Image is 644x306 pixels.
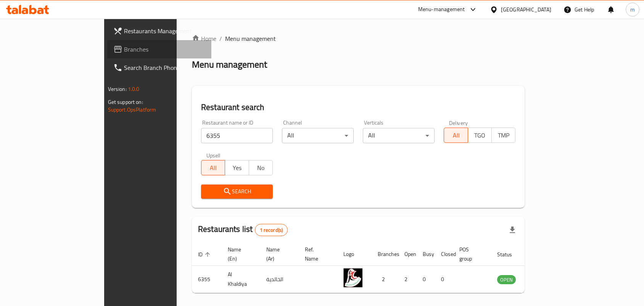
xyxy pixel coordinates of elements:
[343,268,362,287] img: Al Khaldiya
[497,250,522,259] span: Status
[228,245,251,263] span: Name (En)
[225,160,249,175] button: Yes
[398,243,417,266] th: Open
[201,185,273,199] button: Search
[495,130,512,141] span: TMP
[128,84,140,94] span: 1.0.0
[107,22,212,40] a: Restaurants Management
[192,243,557,293] table: enhanced table
[222,266,260,293] td: Al Khaldiya
[459,245,482,263] span: POS group
[201,128,273,143] input: Search for restaurant name or ID..
[372,243,398,266] th: Branches
[491,128,515,143] button: TMP
[124,26,206,36] span: Restaurants Management
[219,34,222,43] li: /
[630,5,635,14] span: m
[249,160,273,175] button: No
[305,245,328,263] span: Ref. Name
[501,5,551,14] div: [GEOGRAPHIC_DATA]
[107,40,212,58] a: Branches
[108,105,156,115] a: Support.OpsPlatform
[266,245,290,263] span: Name (Ar)
[468,128,492,143] button: TGO
[108,97,143,107] span: Get support on:
[471,130,489,141] span: TGO
[418,5,465,14] div: Menu-management
[417,266,435,293] td: 0
[255,224,288,236] div: Total records count
[372,266,398,293] td: 2
[108,84,127,94] span: Version:
[204,162,222,173] span: All
[206,152,221,158] label: Upsell
[198,223,288,236] h2: Restaurants list
[252,162,270,173] span: No
[201,102,515,113] h2: Restaurant search
[192,58,267,71] h2: Menu management
[107,58,212,77] a: Search Branch Phone
[444,128,468,143] button: All
[337,243,372,266] th: Logo
[282,128,354,143] div: All
[447,130,465,141] span: All
[435,243,453,266] th: Closed
[225,34,276,43] span: Menu management
[124,63,206,72] span: Search Branch Phone
[363,128,435,143] div: All
[449,120,468,125] label: Delivery
[124,45,206,54] span: Branches
[398,266,417,293] td: 2
[255,227,288,234] span: 1 record(s)
[228,162,246,173] span: Yes
[198,250,213,259] span: ID
[417,243,435,266] th: Busy
[497,275,516,284] span: OPEN
[503,221,522,239] div: Export file
[207,187,267,196] span: Search
[201,160,225,175] button: All
[435,266,453,293] td: 0
[260,266,299,293] td: الخالدية
[192,34,525,43] nav: breadcrumb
